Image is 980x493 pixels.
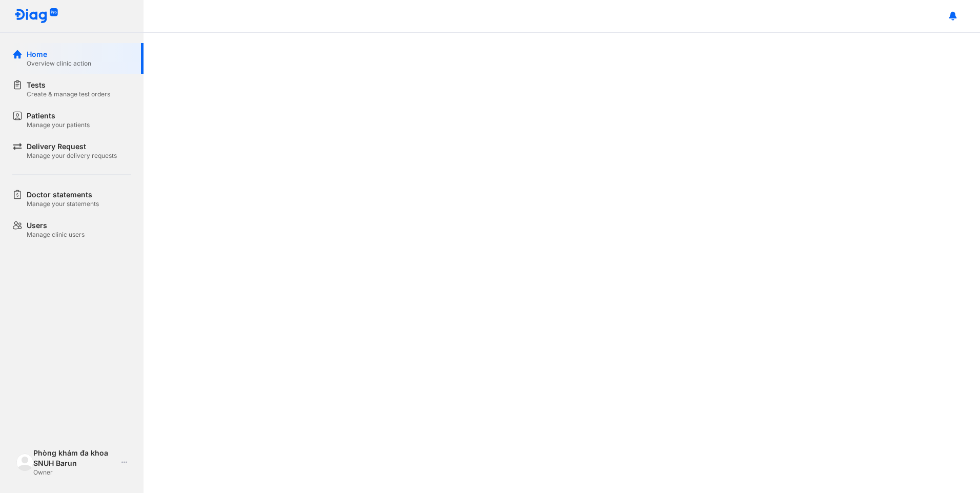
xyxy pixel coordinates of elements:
div: Manage clinic users [27,231,85,239]
div: Tests [27,80,110,90]
div: Overview clinic action [27,59,91,68]
div: Manage your patients [27,121,90,129]
div: Home [27,49,91,59]
div: Doctor statements [27,190,99,200]
div: Delivery Request [27,141,117,152]
div: Manage your delivery requests [27,152,117,160]
div: Users [27,220,85,231]
div: Manage your statements [27,200,99,208]
img: logo [14,8,58,24]
div: Create & manage test orders [27,90,110,98]
div: Phòng khám đa khoa SNUH Barun [33,448,117,468]
img: logo [16,454,33,470]
div: Patients [27,111,90,121]
div: Owner [33,468,117,477]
